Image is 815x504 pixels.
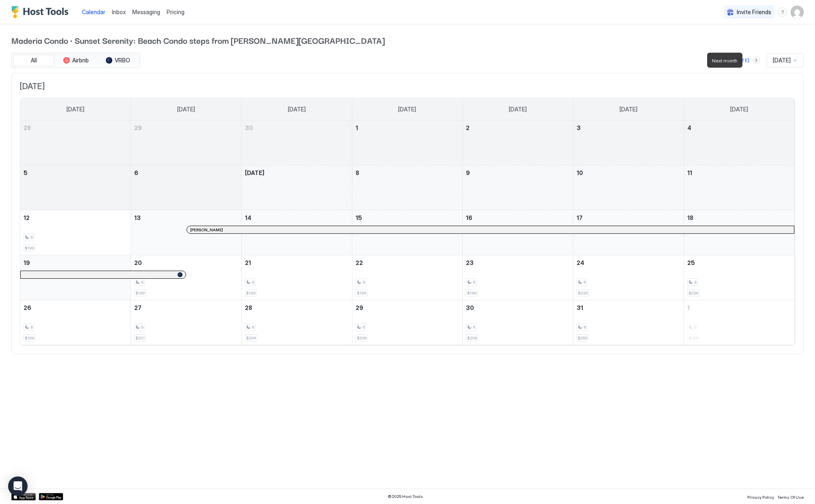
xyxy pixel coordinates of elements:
a: October 13, 2025 [131,210,241,225]
td: October 28, 2025 [241,300,352,345]
span: [DATE] [66,106,84,113]
button: Airbnb [56,55,96,66]
div: Google Play Store [39,493,63,500]
td: October 24, 2025 [573,255,684,300]
span: 22 [356,259,363,266]
span: 6 [694,280,697,285]
span: All [31,57,37,64]
span: VRBO [115,57,130,64]
a: October 24, 2025 [573,255,684,270]
a: Calendar [82,8,105,16]
span: 11 [687,169,692,176]
span: [DATE] [398,106,416,113]
span: 28 [245,304,252,311]
a: Privacy Policy [747,492,774,501]
a: September 28, 2025 [20,120,131,135]
td: September 30, 2025 [241,120,352,165]
td: September 29, 2025 [131,120,242,165]
span: 6 [583,280,586,285]
td: October 15, 2025 [352,210,463,255]
a: Saturday [722,98,756,120]
span: $199 [135,290,145,296]
a: October 16, 2025 [463,210,573,225]
a: October 7, 2025 [242,165,352,180]
a: October 22, 2025 [352,255,463,270]
span: 3 [577,124,581,131]
button: All [13,55,54,66]
span: Terms Of Use [777,495,804,500]
a: October 23, 2025 [463,255,573,270]
span: 29 [134,124,142,131]
span: 21 [245,259,251,266]
span: $199 [467,290,476,296]
span: $199 [246,290,255,296]
td: October 27, 2025 [131,300,242,345]
td: October 4, 2025 [684,120,794,165]
div: tab-group [11,53,140,68]
span: $199 [25,246,34,251]
div: menu [778,7,787,17]
span: © 2025 Host Tools [388,494,423,499]
span: Privacy Policy [747,495,774,500]
span: Maderia Condo · Sunset Serenity: Beach Condo steps from [PERSON_NAME][GEOGRAPHIC_DATA] [11,34,804,46]
div: App Store [11,493,36,500]
a: October 19, 2025 [20,255,131,270]
span: $233 [578,290,588,296]
a: October 21, 2025 [242,255,352,270]
span: 10 [577,169,583,176]
a: October 10, 2025 [573,165,684,180]
a: October 12, 2025 [20,210,131,225]
td: October 22, 2025 [352,255,463,300]
a: October 31, 2025 [573,300,684,315]
span: 30 [245,124,253,131]
td: October 30, 2025 [463,300,573,345]
a: Monday [169,98,203,120]
a: October 20, 2025 [131,255,241,270]
a: October 4, 2025 [684,120,794,135]
td: October 17, 2025 [573,210,684,255]
span: 1 [687,304,690,311]
span: [DATE] [288,106,306,113]
span: $199 [25,335,34,341]
td: November 1, 2025 [684,300,794,345]
span: [DATE] [620,106,637,113]
a: October 18, 2025 [684,210,794,225]
a: October 5, 2025 [20,165,131,180]
td: October 14, 2025 [241,210,352,255]
a: Tuesday [280,98,314,120]
span: 16 [466,214,472,221]
a: Host Tools Logo [11,6,72,18]
span: 6 [141,325,144,330]
span: 18 [687,214,693,221]
span: Airbnb [72,57,89,64]
td: October 2, 2025 [463,120,573,165]
a: October 26, 2025 [20,300,131,315]
td: October 12, 2025 [20,210,131,255]
span: 25 [687,259,695,266]
a: October 29, 2025 [352,300,463,315]
span: $199 [357,290,366,296]
span: 20 [134,259,142,266]
td: October 7, 2025 [241,165,352,210]
span: 6 [473,325,475,330]
a: October 11, 2025 [684,165,794,180]
span: 14 [245,214,251,221]
a: Messaging [132,8,160,16]
a: Terms Of Use [777,492,804,501]
a: October 14, 2025 [242,210,352,225]
a: October 28, 2025 [242,300,352,315]
a: Sunday [58,98,92,120]
a: October 27, 2025 [131,300,241,315]
td: October 3, 2025 [573,120,684,165]
span: 30 [466,304,474,311]
a: October 30, 2025 [463,300,573,315]
a: September 29, 2025 [131,120,241,135]
span: 23 [466,259,474,266]
div: User profile [791,6,804,19]
span: 2 [466,124,470,131]
span: 6 [30,325,33,330]
td: October 20, 2025 [131,255,242,300]
td: October 31, 2025 [573,300,684,345]
span: $204 [246,335,256,341]
a: Friday [611,98,646,120]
